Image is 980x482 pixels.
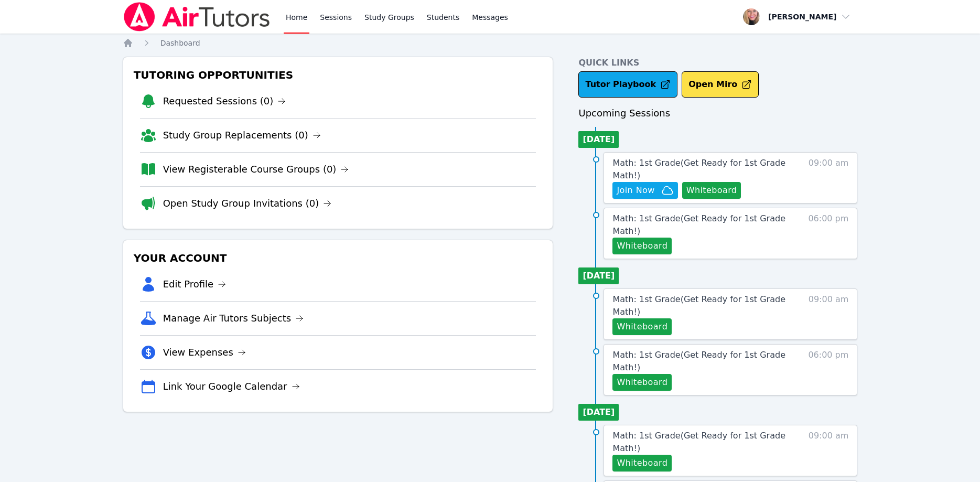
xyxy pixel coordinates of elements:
img: Air Tutors [123,2,271,31]
button: Whiteboard [612,318,672,335]
button: Open Miro [682,71,759,98]
button: Whiteboard [612,374,672,391]
a: Math: 1st Grade(Get Ready for 1st Grade Math!) [612,157,789,182]
span: Math: 1st Grade ( Get Ready for 1st Grade Math! ) [612,350,785,372]
span: 09:00 am [809,293,849,335]
li: [DATE] [578,131,619,148]
a: Math: 1st Grade(Get Ready for 1st Grade Math!) [612,430,789,455]
a: Tutor Playbook [578,71,677,98]
nav: Breadcrumb [123,38,858,48]
span: Math: 1st Grade ( Get Ready for 1st Grade Math! ) [612,294,785,317]
a: Math: 1st Grade(Get Ready for 1st Grade Math!) [612,293,789,318]
h3: Upcoming Sessions [578,106,857,121]
button: Whiteboard [612,238,672,254]
button: Whiteboard [612,455,672,472]
a: Edit Profile [163,277,227,292]
a: Open Study Group Invitations (0) [163,196,332,211]
a: Math: 1st Grade(Get Ready for 1st Grade Math!) [612,212,789,238]
a: Requested Sessions (0) [163,94,286,109]
a: Manage Air Tutors Subjects [163,311,304,326]
a: Study Group Replacements (0) [163,128,321,143]
h4: Quick Links [578,57,857,69]
button: Join Now [612,182,677,199]
li: [DATE] [578,404,619,421]
span: Math: 1st Grade ( Get Ready for 1st Grade Math! ) [612,213,785,236]
a: View Registerable Course Groups (0) [163,162,349,177]
span: 06:00 pm [808,349,848,391]
span: Dashboard [160,39,200,47]
span: Messages [472,12,508,23]
span: Math: 1st Grade ( Get Ready for 1st Grade Math! ) [612,158,785,180]
span: Math: 1st Grade ( Get Ready for 1st Grade Math! ) [612,431,785,453]
a: View Expenses [163,345,246,360]
h3: Your Account [132,249,545,267]
li: [DATE] [578,267,619,284]
h3: Tutoring Opportunities [132,66,545,84]
a: Dashboard [160,38,200,48]
a: Math: 1st Grade(Get Ready for 1st Grade Math!) [612,349,789,374]
span: 06:00 pm [808,212,848,254]
button: Whiteboard [682,182,741,199]
span: 09:00 am [809,430,849,472]
a: Link Your Google Calendar [163,379,300,394]
span: 09:00 am [809,157,849,199]
span: Join Now [617,184,654,197]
